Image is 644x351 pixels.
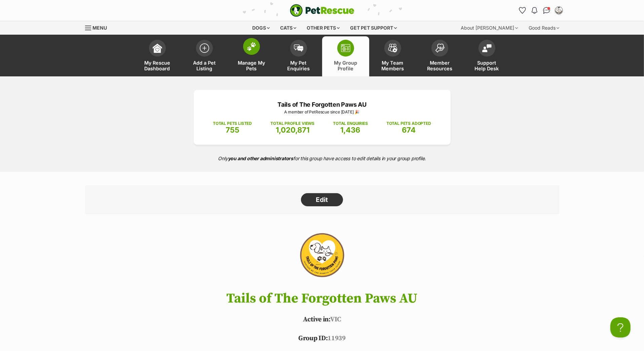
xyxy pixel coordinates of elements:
[142,60,173,71] span: My Rescue Dashboard
[554,5,564,16] button: My account
[425,60,455,71] span: Member Resources
[298,334,328,343] span: Group ID:
[302,21,344,35] div: Other pets
[283,60,314,71] span: My Pet Enquiries
[333,120,368,127] p: TOTAL ENQUIRIES
[236,60,267,71] span: Manage My Pets
[524,21,564,35] div: Good Reads
[543,7,550,14] img: chat-41dd97257d64d25036548639549fe6c8038ab92f7586957e7f3b1b290dea8141.svg
[472,60,502,71] span: Support Help Desk
[75,334,569,344] p: 11939
[247,42,256,51] img: manage-my-pets-icon-02211641906a0b7f246fdf0571729dbe1e7629f14944591b6c1af311fb30b64b.svg
[283,227,360,285] img: Tails of The Forgotten Paws AU
[85,21,112,33] a: Menu
[75,291,569,306] h1: Tails of The Forgotten Paws AU
[369,36,416,76] a: My Team Members
[290,4,354,17] a: PetRescue
[386,120,431,127] p: TOTAL PETS ADOPTED
[541,5,552,16] a: Conversations
[204,109,441,115] p: A member of PetRescue since [DATE] 🎉
[301,193,343,207] a: Edit
[416,36,463,76] a: Member Resources
[517,5,564,16] ul: Account quick links
[456,21,523,35] div: About [PERSON_NAME]
[378,60,408,71] span: My Team Members
[517,5,528,16] a: Favourites
[248,21,274,35] div: Dogs
[228,36,275,76] a: Manage My Pets
[181,36,228,76] a: Add a Pet Listing
[275,21,301,35] div: Cats
[75,315,569,325] p: VIC
[134,36,181,76] a: My Rescue Dashboard
[482,44,492,52] img: help-desk-icon-fdf02630f3aa405de69fd3d07c3f3aa587a6932b1a1747fa1d2bba05be0121f9.svg
[226,126,239,134] span: 755
[341,44,350,52] img: group-profile-icon-3fa3cf56718a62981997c0bc7e787c4b2cf8bcc04b72c1350f741eb67cf2f40e.svg
[345,21,402,35] div: Get pet support
[402,126,416,134] span: 674
[204,100,441,109] p: Tails of The Forgotten Paws AU
[529,5,540,16] button: Notifications
[610,317,631,338] iframe: Help Scout Beacon - Open
[228,155,294,161] strong: you and other administrators
[435,43,445,52] img: member-resources-icon-8e73f808a243e03378d46382f2149f9095a855e16c252ad45f914b54edf8863c.svg
[270,120,314,127] p: TOTAL PROFILE VIEWS
[322,36,369,76] a: My Group Profile
[200,43,209,53] img: add-pet-listing-icon-0afa8454b4691262ce3f59096e99ab1cd57d4a30225e0717b998d2c9b9846f56.svg
[532,7,537,14] img: notifications-46538b983faf8c2785f20acdc204bb7945ddae34d4c08c2a6579f10ce5e182be.svg
[388,44,397,52] img: team-members-icon-5396bd8760b3fe7c0b43da4ab00e1e3bb1a5d9ba89233759b79545d2d3fc5d0d.svg
[331,60,361,71] span: My Group Profile
[276,126,309,134] span: 1,020,871
[290,4,354,17] img: logo-e224e6f780fb5917bec1dbf3a21bbac754714ae5b6737aabdf751b685950b380.svg
[556,7,562,14] img: Tails of The Forgotten Paws AU profile pic
[303,315,330,324] span: Active in:
[213,120,252,127] p: TOTAL PETS LISTED
[294,44,303,52] img: pet-enquiries-icon-7e3ad2cf08bfb03b45e93fb7055b45f3efa6380592205ae92323e6603595dc1f.svg
[153,43,162,53] img: dashboard-icon-eb2f2d2d3e046f16d808141f083e7271f6b2e854fb5c12c21221c1fb7104beca.svg
[275,36,322,76] a: My Pet Enquiries
[189,60,220,71] span: Add a Pet Listing
[93,25,107,31] span: Menu
[463,36,510,76] a: Support Help Desk
[341,126,361,134] span: 1,436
